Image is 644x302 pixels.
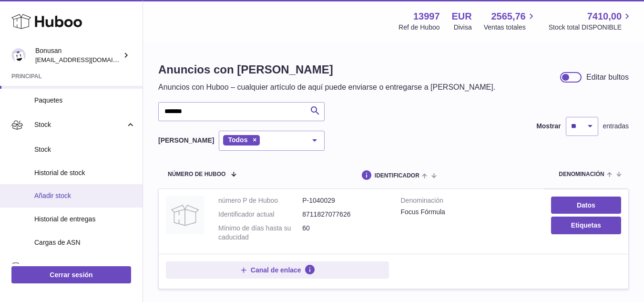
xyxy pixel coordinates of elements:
[302,196,386,205] dd: P-1040029
[34,145,135,154] span: Stock
[484,10,537,32] a: 2565,76 Ventas totales
[454,23,472,32] div: Divisa
[603,122,629,131] span: entradas
[158,82,495,93] p: Anuncios con Huboo – cualquier artículo de aquí puede enviarse o entregarse a [PERSON_NAME].
[452,10,472,23] strong: EUR
[34,168,135,177] span: Historial de stock
[551,197,621,214] a: Datos
[34,215,135,224] span: Historial de entregas
[35,46,121,64] div: Bonusan
[34,191,135,200] span: Añadir stock
[158,136,214,145] label: [PERSON_NAME]
[549,23,633,32] span: Stock total DISPONIBLE
[166,196,204,234] img: Focus Fórmula
[536,122,561,131] label: Mostrar
[484,23,537,32] span: Ventas totales
[399,23,440,32] div: Ref de Huboo
[166,261,389,279] button: Canal de enlace
[401,208,537,217] div: Focus Fórmula
[251,266,301,274] span: Canal de enlace
[228,136,247,144] span: Todos
[586,72,629,83] div: Editar bultos
[34,120,125,129] span: Stock
[559,171,604,177] span: denominación
[158,62,495,77] h1: Anuncios con [PERSON_NAME]
[34,263,125,272] span: Ventas
[34,238,135,247] span: Cargas de ASN
[401,196,537,208] strong: Denominación
[34,96,135,105] span: Paquetes
[218,224,302,242] dt: Mínimo de días hasta su caducidad
[11,48,26,62] img: info@bonusan.es
[168,171,225,177] span: número de Huboo
[302,224,386,242] dd: 60
[587,10,622,23] span: 7410,00
[35,56,140,63] span: [EMAIL_ADDRESS][DOMAIN_NAME]
[413,10,440,23] strong: 13997
[549,10,633,32] a: 7410,00 Stock total DISPONIBLE
[218,196,302,205] dt: número P de Huboo
[551,217,621,234] button: Etiquetas
[11,266,131,283] a: Cerrar sesión
[375,173,419,179] span: identificador
[491,10,525,23] span: 2565,76
[302,210,386,219] dd: 8711827077626
[218,210,302,219] dt: Identificador actual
